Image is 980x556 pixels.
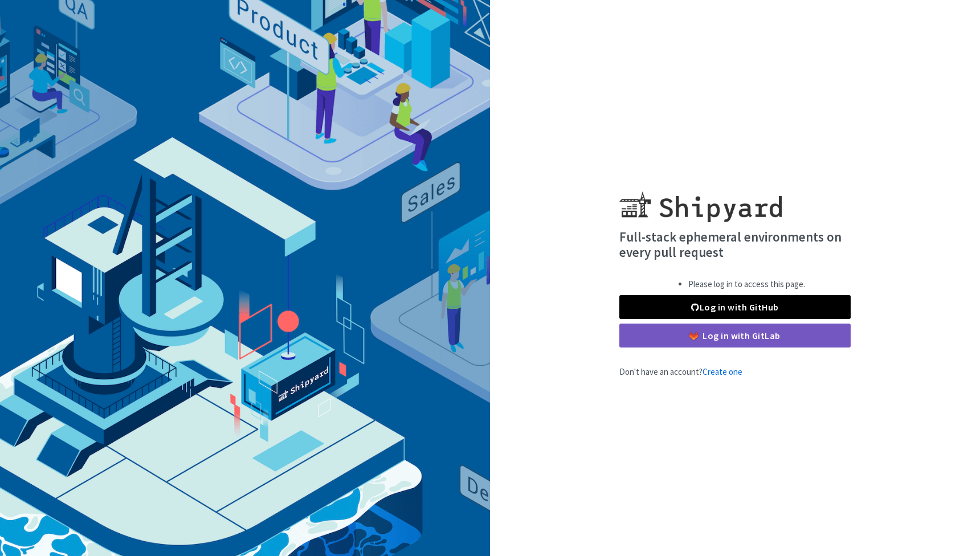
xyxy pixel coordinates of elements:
[619,178,782,222] img: Shipyard logo
[688,278,805,291] li: Please log in to access this page.
[619,324,851,347] a: Log in with GitLab
[619,366,742,377] span: Don't have an account?
[619,229,851,260] h4: Full-stack ephemeral environments on every pull request
[703,366,742,377] a: Create one
[619,295,851,319] a: Log in with GitHub
[689,332,698,340] img: gitlab-color.svg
